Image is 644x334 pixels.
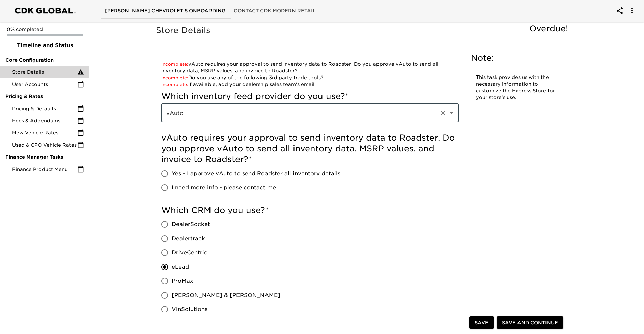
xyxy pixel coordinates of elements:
span: Timeline and Status [5,41,84,50]
span: Pricing & Rates [5,93,84,100]
h5: Which CRM do you use? [161,205,459,216]
p: This task provides us with the necessary information to customize the Express Store for your stor... [476,74,557,101]
button: account of current user [624,3,640,19]
button: account of current user [612,3,628,19]
a: Do you use any of the following 3rd party trade tools? [161,75,324,80]
span: Contact CDK Modern Retail [234,7,316,15]
a: If available, add your dealership sales team's email: [161,82,316,87]
span: VinSolutions [172,305,207,313]
span: DealerSocket [172,220,210,229]
span: Incomplete: [161,75,188,80]
span: User Accounts [12,81,77,88]
span: Store Details [12,69,77,75]
p: 0% completed [7,26,83,33]
span: I need more info - please contact me [172,184,276,192]
button: Save and Continue [497,316,563,329]
span: Pricing & Defaults [12,105,77,112]
span: Incomplete: [161,62,188,67]
span: [PERSON_NAME] & [PERSON_NAME] [172,291,280,299]
span: New Vehicle Rates [12,129,77,136]
h5: Which inventory feed provider do you use? [161,91,459,102]
span: Fees & Addendums [12,117,77,124]
span: ProMax [172,277,193,285]
span: Finance Manager Tasks [5,154,84,160]
span: Dealertrack [172,235,205,243]
span: eLead [172,263,189,271]
button: Save [469,316,494,329]
span: Yes - I approve vAuto to send Roadster all inventory details [172,170,340,178]
span: Used & CPO Vehicle Rates [12,142,77,148]
button: Clear [438,108,448,118]
span: Overdue! [529,24,568,33]
h5: vAuto requires your approval to send inventory data to Roadster. Do you approve vAuto to send all... [161,132,459,165]
span: Finance Product Menu [12,166,77,173]
h5: Store Details [156,25,571,36]
h5: Note: [471,53,562,63]
button: Open [447,108,456,118]
span: Incomplete: [161,82,188,87]
span: Core Configuration [5,57,84,63]
span: [PERSON_NAME] Chevrolet's Onboarding [105,7,226,15]
a: vAuto requires your approval to send inventory data to Roadster. Do you approve vAuto to send all... [161,61,438,73]
span: Save [475,318,488,327]
span: Save and Continue [502,318,558,327]
span: DriveCentric [172,249,207,257]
